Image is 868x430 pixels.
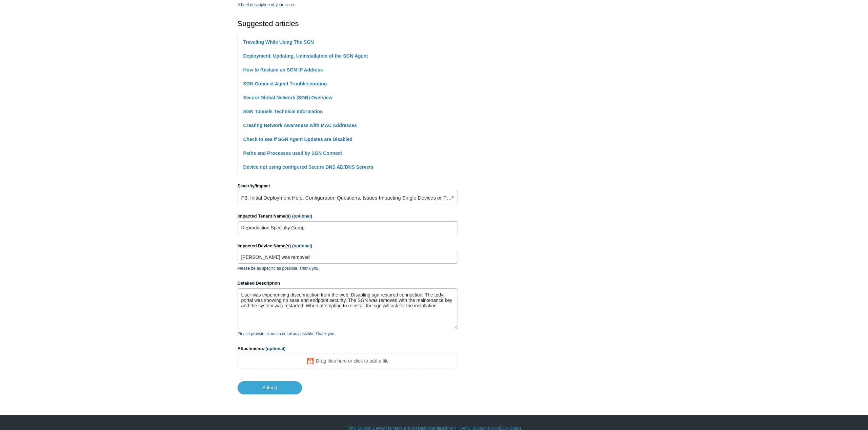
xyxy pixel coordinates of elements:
input: Submit [238,381,302,394]
a: Check to see if SGN Agent Updates are Disabled [243,137,352,142]
a: How to Reclaim an SGN IP Address [243,67,323,73]
h2: Suggested articles [238,18,458,29]
p: Please provide as much detail as possible. Thank you. [238,331,458,337]
label: Impacted Tenant Name(s) [238,213,458,220]
a: Device not using configured Secure DNS AD/DNS Servers [243,164,374,170]
label: Detailed Description [238,280,458,287]
p: Please be as specific as possible. Thank you. [238,265,458,271]
label: Impacted Device Name(s) [238,243,458,249]
a: Secure Global Network (SGN) Overview [243,95,332,100]
span: (optional) [292,243,312,248]
a: SGN Connect Agent Troubleshooting [243,81,327,86]
a: P3: Initial Deployment Help, Configuration Questions, Issues Impacting Single Devices or Past Out... [238,191,458,204]
label: Attachments [238,345,458,352]
a: Creating Network Awareness with MAC Addresses [243,123,357,128]
a: Deployment, Updating, Uninstallation of the SGN Agent [243,53,368,59]
a: SGN Tunnels Technical Information [243,109,323,114]
a: Paths and Processes used by SGN Connect [243,150,342,156]
span: (optional) [292,213,312,219]
p: A brief description of your issue. [238,2,458,8]
span: (optional) [265,346,285,351]
a: Traveling While Using The SGN [243,39,314,45]
label: Severity/Impact [238,183,458,189]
